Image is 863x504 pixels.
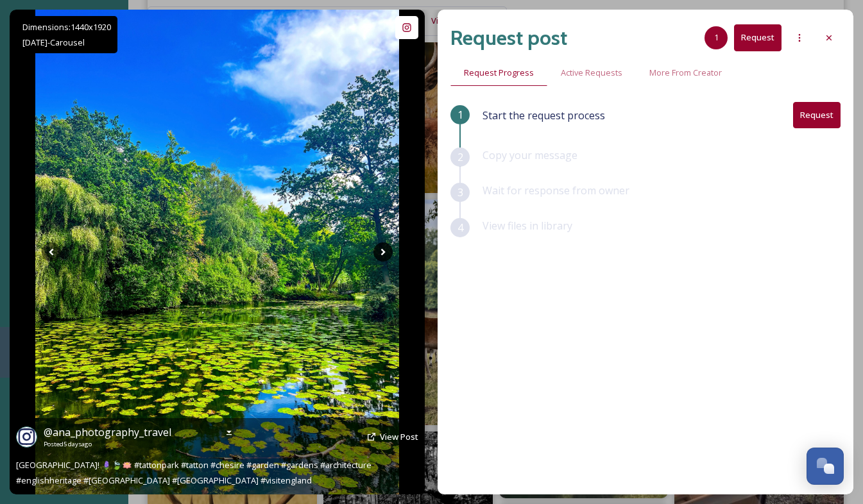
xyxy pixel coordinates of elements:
span: Active Requests [561,67,622,79]
span: Request Progress [464,67,534,79]
button: Request [793,102,841,128]
span: 1 [457,107,463,122]
span: More From Creator [649,67,722,79]
span: [GEOGRAPHIC_DATA]! 🪻🍃🪷 #tattonpark #tatton #chesire #garden #gardens #architecture #englishherita... [16,459,373,486]
a: View Post [380,431,418,443]
span: Posted 5 days ago [44,440,171,449]
span: View files in library [483,219,572,233]
span: 1 [714,31,719,44]
span: Wait for response from owner [483,183,629,197]
h2: Request post [450,22,567,53]
span: 2 [457,149,463,165]
span: @ ana_photography_travel [44,425,171,439]
button: Open Chat [807,448,844,485]
a: @ana_photography_travel [44,424,171,440]
span: Start the request process [483,108,605,123]
span: Dimensions: 1440 x 1920 [22,21,111,33]
button: Request [734,24,782,51]
span: 4 [457,220,463,235]
span: [DATE] - Carousel [22,37,85,48]
span: 3 [457,185,463,200]
img: Tatton Park gardens! 🪻🍃🪷 #tattonpark #tatton #chesire #garden #gardens #architecture #englishheri... [35,10,399,494]
span: Copy your message [483,148,577,162]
